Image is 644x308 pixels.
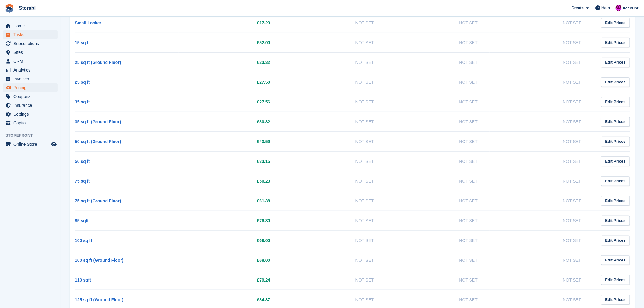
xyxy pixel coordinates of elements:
td: Not Set [386,151,490,171]
a: 35 sq ft (Ground Floor) [75,119,121,124]
td: Not Set [386,250,490,270]
a: Edit Prices [601,58,630,68]
a: Edit Prices [601,97,630,107]
span: Online Store [13,140,50,149]
td: Not Set [386,211,490,230]
span: Invoices [13,75,50,83]
td: Not Set [490,211,593,230]
a: Edit Prices [601,18,630,28]
a: Edit Prices [601,156,630,166]
span: Create [572,5,584,11]
a: menu [3,22,58,30]
a: 100 sq ft [75,238,92,243]
td: Not Set [490,151,593,171]
span: Account [623,5,639,11]
td: Not Set [282,270,386,290]
td: Not Set [282,52,386,72]
span: Coupons [13,92,50,101]
span: Pricing [13,83,50,92]
td: Not Set [386,92,490,112]
a: 100 sq ft (Ground Floor) [75,258,123,263]
a: menu [3,110,58,118]
span: CRM [13,57,50,65]
a: Edit Prices [601,216,630,226]
a: Preview store [50,141,58,148]
td: £69.00 [179,230,282,250]
td: £50.23 [179,171,282,191]
a: 35 sq ft [75,100,90,104]
a: menu [3,66,58,74]
a: menu [3,39,58,48]
a: 25 sq ft (Ground Floor) [75,60,121,65]
a: menu [3,92,58,101]
td: Not Set [282,171,386,191]
span: Subscriptions [13,39,50,48]
span: Capital [13,119,50,127]
td: Not Set [282,191,386,211]
span: Home [13,22,50,30]
a: Edit Prices [601,236,630,246]
a: Small Locker [75,20,101,25]
td: Not Set [386,112,490,131]
td: £17.23 [179,13,282,33]
a: 75 sq ft [75,179,90,184]
td: Not Set [490,92,593,112]
a: 75 sq ft (Ground Floor) [75,198,121,203]
td: £30.32 [179,112,282,131]
a: Edit Prices [601,117,630,127]
td: Not Set [386,230,490,250]
td: Not Set [282,211,386,230]
span: Analytics [13,66,50,74]
td: £61.38 [179,191,282,211]
span: Storefront [5,132,61,138]
td: Not Set [386,191,490,211]
td: Not Set [386,72,490,92]
a: Edit Prices [601,275,630,285]
td: Not Set [490,52,593,72]
td: Not Set [282,112,386,131]
a: Edit Prices [601,196,630,206]
td: Not Set [282,72,386,92]
td: Not Set [490,171,593,191]
a: Edit Prices [601,77,630,87]
span: Tasks [13,30,50,39]
a: Storabl [16,3,38,13]
a: Edit Prices [601,137,630,147]
td: Not Set [386,33,490,52]
td: £27.56 [179,92,282,112]
img: stora-icon-8386f47178a22dfd0bd8f6a31ec36ba5ce8667c1dd55bd0f319d3a0aa187defe.svg [5,4,14,13]
a: menu [3,140,58,149]
td: Not Set [282,151,386,171]
span: Sites [13,48,50,57]
a: menu [3,101,58,110]
td: Not Set [282,230,386,250]
td: £68.00 [179,250,282,270]
td: Not Set [282,92,386,112]
td: £23.32 [179,52,282,72]
a: menu [3,48,58,57]
a: 85 sqft [75,218,89,223]
td: Not Set [282,33,386,52]
td: £43.59 [179,131,282,151]
a: 110 sqft [75,278,91,282]
td: Not Set [490,112,593,131]
img: Helen Morton [616,5,622,11]
td: Not Set [490,191,593,211]
a: Edit Prices [601,255,630,265]
td: £79.24 [179,270,282,290]
span: Settings [13,110,50,118]
td: Not Set [386,131,490,151]
td: Not Set [282,13,386,33]
a: Edit Prices [601,295,630,305]
td: Not Set [386,52,490,72]
a: menu [3,30,58,39]
a: 50 sq ft (Ground Floor) [75,139,121,144]
a: menu [3,57,58,65]
td: Not Set [282,131,386,151]
td: Not Set [490,270,593,290]
td: Not Set [490,250,593,270]
td: £33.15 [179,151,282,171]
td: Not Set [490,230,593,250]
td: £76.80 [179,211,282,230]
td: £52.00 [179,33,282,52]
